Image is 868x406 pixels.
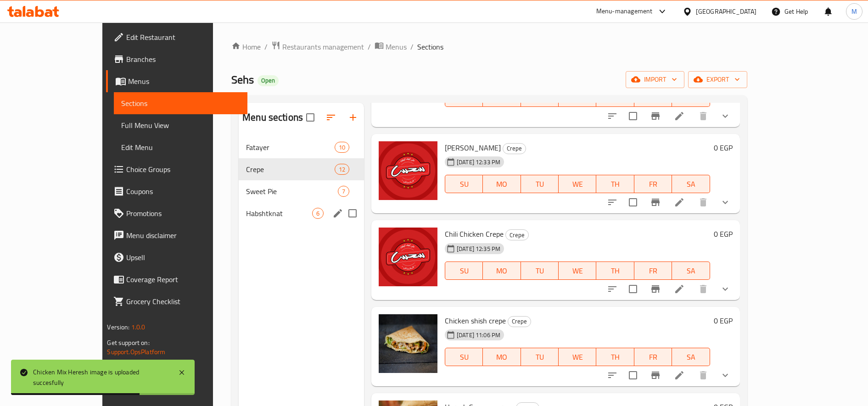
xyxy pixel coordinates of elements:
button: TU [521,348,559,366]
span: SA [676,91,706,104]
span: TU [525,178,555,191]
span: Menus [128,76,240,87]
h6: 0 EGP [714,314,733,327]
li: / [410,41,414,52]
span: Coverage Report [126,274,240,285]
span: SA [676,178,706,191]
span: FR [638,178,668,191]
span: Coupons [126,186,240,197]
span: Chicken shish crepe [445,314,506,328]
img: Chili Chicken Crepe [379,228,437,286]
span: 7 [338,187,349,196]
h6: 0 EGP [714,228,733,240]
button: delete [692,364,714,386]
span: Grocery Checklist [126,296,240,307]
div: Sweet Pie7 [239,180,364,202]
span: MO [487,264,517,278]
h6: 0 EGP [714,141,733,154]
button: show more [714,105,736,127]
button: delete [692,105,714,127]
button: MO [483,348,521,366]
a: Coverage Report [106,268,247,290]
button: FR [634,261,672,280]
div: Crepe12 [239,158,364,180]
span: Select to update [623,106,643,126]
svg: Show Choices [720,284,731,295]
button: TU [521,175,559,193]
nav: Menu sections [239,133,364,228]
span: Open [258,77,279,84]
img: Chicken shish crepe [379,314,437,373]
div: items [335,142,349,153]
span: Full Menu View [121,120,240,131]
div: Crepe [505,229,529,240]
span: [DATE] 11:06 PM [453,331,504,339]
span: Get support on: [107,337,149,349]
button: MO [483,261,521,280]
span: FR [638,91,668,104]
span: export [695,74,740,85]
button: SU [445,175,483,193]
button: SA [672,175,710,193]
div: items [335,164,349,175]
span: MO [487,91,517,104]
button: FR [634,175,672,193]
span: Branches [126,54,240,65]
span: WE [562,264,593,278]
span: FR [638,264,668,278]
span: Crepe [508,316,531,327]
span: Crepe [506,230,528,240]
span: MO [487,178,517,191]
span: Sort sections [320,106,342,128]
button: SU [445,261,483,280]
span: Restaurants management [282,41,364,52]
button: Branch-specific-item [644,364,666,386]
a: Edit menu item [674,197,685,208]
span: TH [600,350,630,364]
span: FR [638,350,668,364]
h2: Menu sections [242,111,303,124]
span: Fatayer [246,142,335,153]
button: FR [634,348,672,366]
span: Select all sections [301,108,320,127]
a: Coupons [106,180,247,202]
span: SA [676,264,706,278]
span: MO [487,350,517,364]
button: Branch-specific-item [644,278,666,300]
img: Fajita Crepe [379,141,437,200]
span: SA [676,350,706,364]
span: [DATE] 12:33 PM [453,158,504,167]
button: TH [596,348,634,366]
a: Menu disclaimer [106,224,247,246]
div: items [338,186,349,197]
a: Sections [114,92,247,114]
span: Sections [417,41,443,52]
li: / [264,41,268,52]
svg: Show Choices [720,111,731,122]
span: SU [449,350,479,364]
button: sort-choices [601,364,623,386]
span: import [633,74,677,85]
a: Menus [106,70,247,92]
button: show more [714,364,736,386]
button: delete [692,191,714,213]
span: 6 [313,209,323,218]
a: Branches [106,48,247,70]
span: SU [449,178,479,191]
a: Edit menu item [674,284,685,295]
span: SU [449,264,479,278]
button: edit [331,206,345,220]
span: WE [562,350,593,364]
span: 10 [335,143,349,152]
a: Edit menu item [674,111,685,122]
a: Restaurants management [271,41,364,53]
span: Habshtknat [246,208,312,219]
a: Edit menu item [674,370,685,381]
span: Promotions [126,208,240,219]
div: items [312,208,324,219]
div: Menu-management [596,6,653,17]
span: TU [525,264,555,278]
span: TU [525,350,555,364]
span: M [851,6,857,17]
span: Menu disclaimer [126,230,240,241]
